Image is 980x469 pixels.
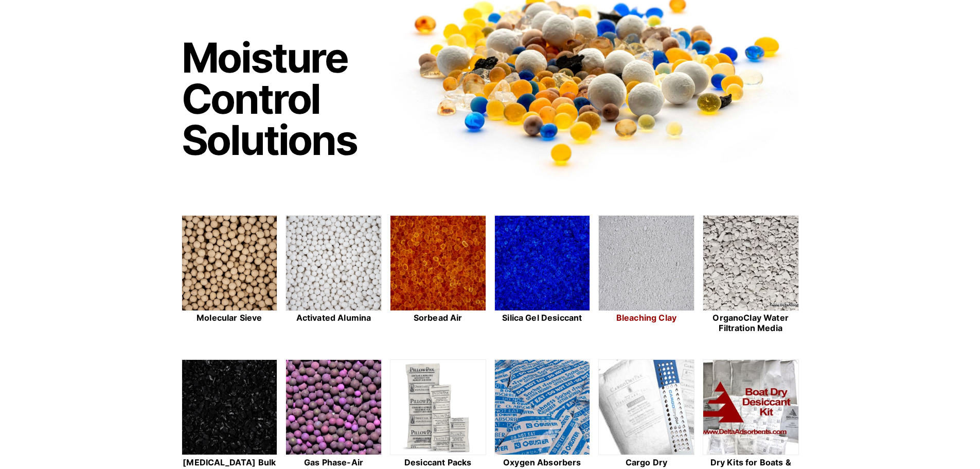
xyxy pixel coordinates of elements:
[494,313,591,323] h2: Silica Gel Desiccant
[286,215,382,335] a: Activated Alumina
[598,458,694,467] h2: Cargo Dry
[390,215,486,335] a: Sorbead Air
[182,215,278,335] a: Molecular Sieve
[703,215,799,335] a: OrganoClay Water Filtration Media
[598,313,694,323] h2: Bleaching Clay
[286,313,382,323] h2: Activated Alumina
[390,313,486,323] h2: Sorbead Air
[703,313,799,333] h2: OrganoClay Water Filtration Media
[390,458,486,467] h2: Desiccant Packs
[494,215,591,335] a: Silica Gel Desiccant
[598,215,694,335] a: Bleaching Clay
[182,313,278,323] h2: Molecular Sieve
[494,458,591,467] h2: Oxygen Absorbers
[182,37,380,161] h1: Moisture Control Solutions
